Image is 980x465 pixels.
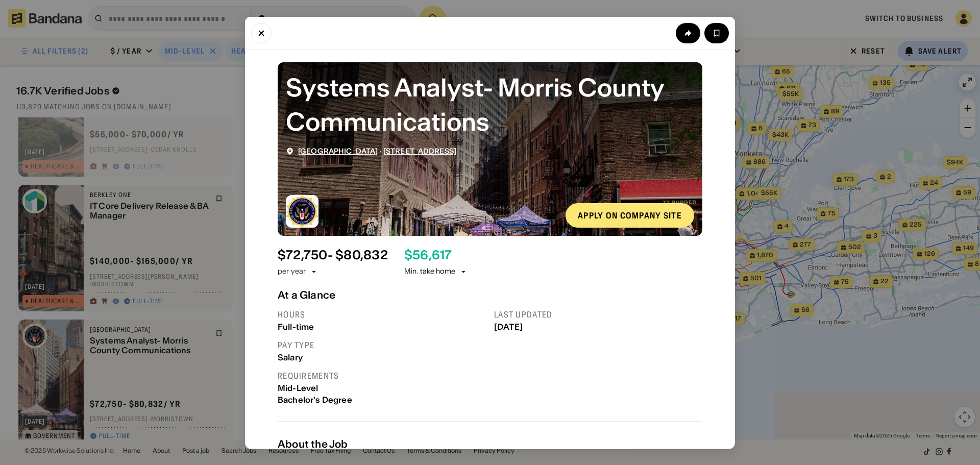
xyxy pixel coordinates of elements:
div: · [298,146,456,155]
div: Apply on company site [578,211,682,219]
span: [GEOGRAPHIC_DATA] [298,146,378,155]
div: Mid-Level [278,383,486,393]
div: At a Glance [278,288,702,301]
div: Hours [278,309,486,320]
div: Salary [278,352,486,362]
div: per year [278,266,306,277]
div: Bachelor's Degree [278,395,486,404]
div: $ 72,750 - $80,832 [278,248,388,262]
div: Requirements [278,370,486,381]
div: Last updated [494,309,702,320]
button: Close [251,22,272,43]
span: [STREET_ADDRESS] [383,146,456,155]
div: Pay type [278,339,486,350]
div: $ 56,617 [404,248,452,262]
div: Full-time [278,322,486,331]
div: About the Job [278,438,702,450]
div: [DATE] [494,322,702,331]
div: Systems Analyst- Morris County Communications [286,70,694,138]
img: Morris County logo [286,194,318,227]
div: Min. take home [404,266,468,277]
